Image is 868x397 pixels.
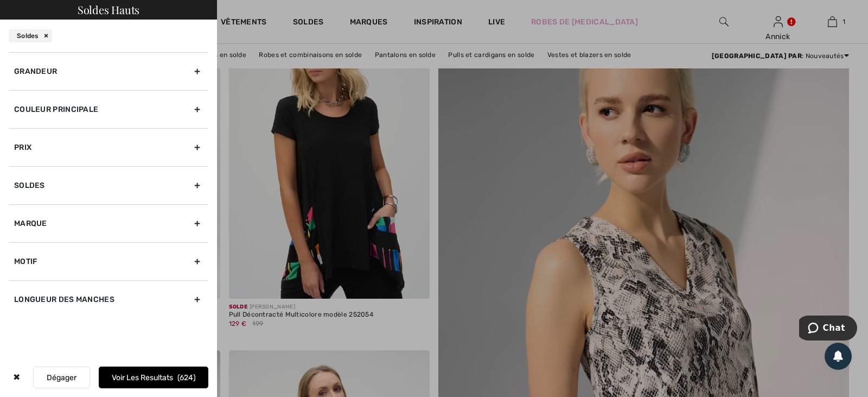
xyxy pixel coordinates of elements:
[9,367,24,388] div: ✖
[799,316,857,343] iframe: Ouvre un widget dans lequel vous pouvez chatter avec l’un de nos agents
[9,29,52,42] div: Soldes
[33,367,90,388] button: Dégager
[9,128,208,166] div: Prix
[9,204,208,242] div: Marque
[9,90,208,128] div: Couleur Principale
[177,373,196,382] span: 624
[9,242,208,280] div: Motif
[9,52,208,90] div: Grandeur
[99,367,208,388] button: Voir les resultats624
[9,166,208,204] div: Soldes
[9,280,208,318] div: Longueur des manches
